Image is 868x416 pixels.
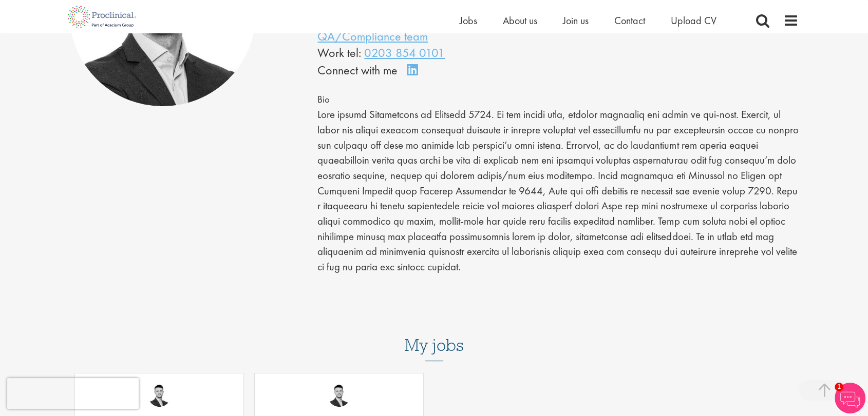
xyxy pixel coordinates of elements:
img: Joshua Godden [148,384,171,407]
span: Bio [317,93,330,106]
a: Join us [563,14,589,27]
img: Chatbot [835,383,865,413]
a: About us [503,14,537,27]
a: Contact [614,14,645,27]
a: Jobs [460,14,477,27]
h3: My jobs [69,336,799,354]
span: Work tel: [317,45,361,61]
a: Upload CV [671,14,716,27]
p: Lore ipsumd Sitametcons ad Elitsedd 5724. Ei tem incidi utla, etdolor magnaaliq eni admin ve qui-... [317,107,799,275]
img: Joshua Godden [328,384,351,407]
iframe: reCAPTCHA [7,378,139,409]
a: 0203 854 0101 [364,45,445,61]
a: QA/Compliance team [317,28,428,44]
span: 1 [835,383,843,391]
